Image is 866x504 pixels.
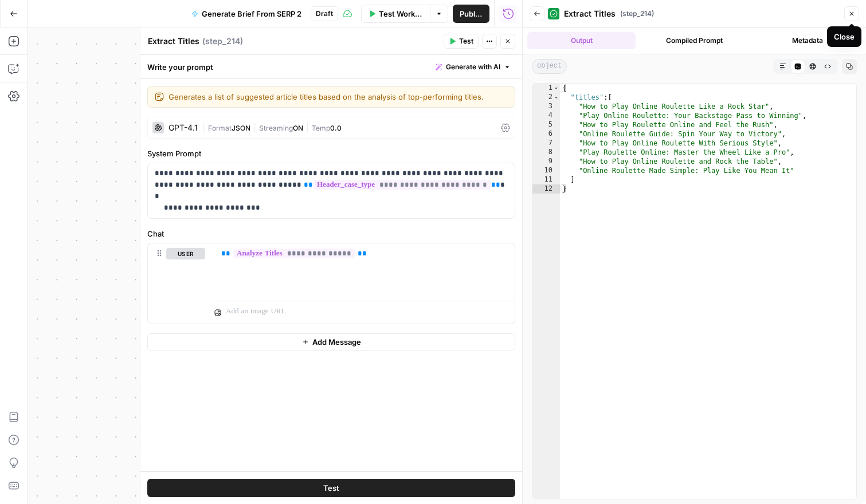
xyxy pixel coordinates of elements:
[232,124,250,132] span: JSON
[147,228,515,239] label: Chat
[532,148,560,157] div: 8
[532,111,560,120] div: 4
[169,124,198,132] div: GPT-4.1
[169,91,508,103] textarea: Generates a list of suggested article titles based on the analysis of top-performing titles.
[532,120,560,129] div: 5
[446,62,500,72] span: Generate with AI
[553,84,559,93] span: Toggle code folding, rows 1 through 12
[532,93,560,102] div: 2
[553,93,559,102] span: Toggle code folding, rows 2 through 11
[532,139,560,148] div: 7
[330,124,342,132] span: 0.0
[202,8,301,19] span: Generate Brief From SERP 2
[250,121,259,133] span: |
[316,9,333,19] span: Draft
[532,157,560,166] div: 9
[532,84,560,93] div: 1
[620,9,654,19] span: ( step_214 )
[532,166,560,175] div: 10
[459,36,473,46] span: Test
[185,5,308,23] button: Generate Brief From SERP 2
[303,121,312,133] span: |
[564,8,616,19] span: Extract Titles
[147,333,515,351] button: Add Message
[532,129,560,139] div: 6
[323,482,339,494] span: Test
[361,5,430,23] button: Test Workflow
[379,8,424,19] span: Test Workflow
[444,34,479,49] button: Test
[202,36,243,47] span: ( step_214 )
[532,102,560,111] div: 3
[532,175,560,184] div: 11
[208,124,232,132] span: Format
[148,36,199,47] textarea: Extract Titles
[312,124,330,132] span: Temp
[532,59,567,74] span: object
[312,336,361,348] span: Add Message
[148,243,205,324] div: user
[532,184,560,194] div: 12
[431,60,515,74] button: Generate with AI
[460,8,483,19] span: Publish
[140,55,522,78] div: Write your prompt
[147,479,515,497] button: Test
[166,248,205,259] button: user
[640,32,749,49] button: Compiled Prompt
[834,31,855,42] div: Close
[293,124,303,132] span: ON
[527,32,636,49] button: Output
[453,5,489,23] button: Publish
[147,148,515,159] label: System Prompt
[202,121,208,133] span: |
[259,124,293,132] span: Streaming
[753,32,861,49] button: Metadata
